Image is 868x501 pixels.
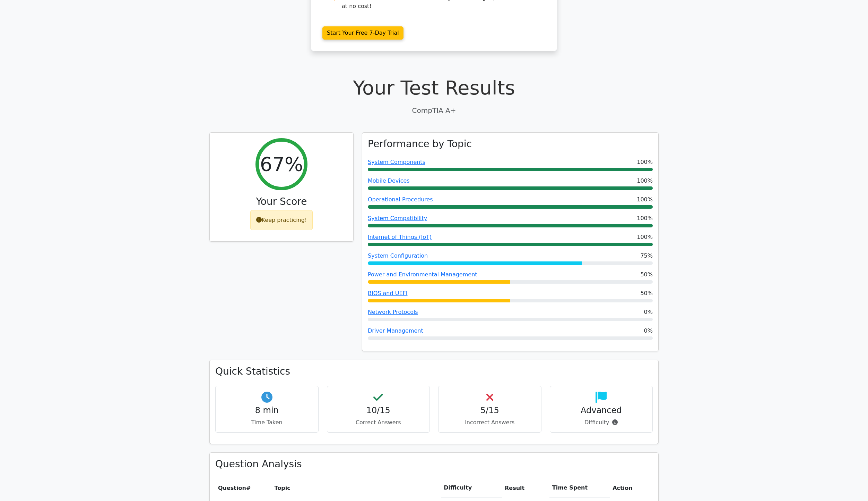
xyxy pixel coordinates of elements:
th: Result [502,478,549,498]
span: 100% [637,233,653,241]
span: 50% [640,270,653,279]
h3: Quick Statistics [215,366,653,377]
a: Power and Environmental Management [368,271,477,278]
p: Time Taken [221,418,313,427]
a: Operational Procedures [368,196,433,203]
span: 100% [637,158,653,166]
h3: Performance by Topic [368,138,472,150]
h4: 5/15 [444,406,536,416]
span: 100% [637,195,653,204]
p: Difficulty [556,418,647,427]
h4: 10/15 [333,406,424,416]
h3: Your Score [215,196,348,208]
th: Topic [272,478,441,498]
a: Internet of Things (IoT) [368,234,432,240]
h2: 67% [260,152,303,176]
span: 100% [637,214,653,223]
span: 75% [640,252,653,260]
th: Time Spent [549,478,610,498]
a: Network Protocols [368,309,418,315]
th: # [215,478,272,498]
a: Driver Management [368,327,423,334]
span: 0% [644,308,653,316]
a: System Compatibility [368,215,427,222]
div: Keep practicing! [250,210,313,230]
span: 0% [644,327,653,335]
a: Start Your Free 7-Day Trial [322,26,403,40]
p: Correct Answers [333,418,424,427]
h4: Advanced [556,406,647,416]
a: System Components [368,159,425,165]
a: BIOS and UEFI [368,290,407,297]
h3: Question Analysis [215,458,653,470]
p: Incorrect Answers [444,418,536,427]
a: Mobile Devices [368,177,410,184]
span: 50% [640,289,653,298]
th: Difficulty [441,478,502,498]
h4: 8 min [221,406,313,416]
a: System Configuration [368,252,428,259]
span: 100% [637,177,653,185]
h1: Your Test Results [209,76,659,99]
span: Question [218,485,246,491]
th: Action [610,478,653,498]
p: CompTIA A+ [209,105,659,116]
